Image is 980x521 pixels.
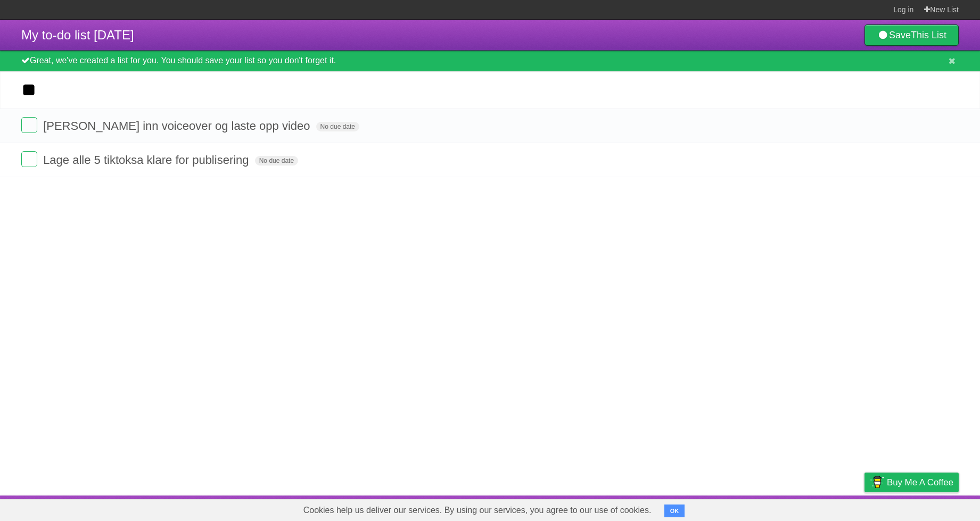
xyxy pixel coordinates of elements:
[864,24,959,46] a: SaveThis List
[870,473,884,491] img: Buy me a coffee
[864,473,959,492] a: Buy me a coffee
[887,473,953,492] span: Buy me a coffee
[21,28,134,42] span: My to-do list [DATE]
[851,498,878,518] a: Privacy
[43,153,251,167] span: Lage alle 5 tiktoksa klare for publisering
[892,498,959,518] a: Suggest a feature
[21,151,37,167] label: Done
[664,505,685,517] button: OK
[21,117,37,133] label: Done
[316,122,359,131] span: No due date
[43,119,312,133] span: [PERSON_NAME] inn voiceover og laste opp video
[814,498,838,518] a: Terms
[911,30,946,40] b: This List
[255,156,298,166] span: No due date
[723,498,745,518] a: About
[293,500,662,521] span: Cookies help us deliver our services. By using our services, you agree to our use of cookies.
[758,498,801,518] a: Developers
